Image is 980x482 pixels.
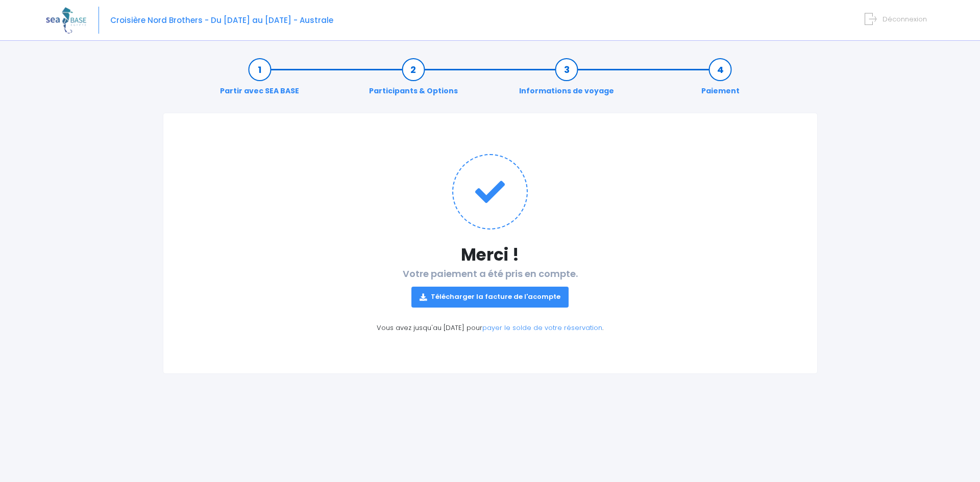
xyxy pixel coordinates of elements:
span: Déconnexion [883,14,927,24]
a: Télécharger la facture de l'acompte [411,287,569,307]
p: Vous avez jusqu'au [DATE] pour . [184,323,797,333]
a: Participants & Options [364,64,463,96]
a: Partir avec SEA BASE [215,64,304,96]
a: Informations de voyage [514,64,619,96]
span: Croisière Nord Brothers - Du [DATE] au [DATE] - Australe [110,15,333,26]
a: Paiement [696,64,745,96]
h1: Merci ! [184,245,797,265]
a: payer le solde de votre réservation [482,323,602,333]
h2: Votre paiement a été pris en compte. [184,268,797,308]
